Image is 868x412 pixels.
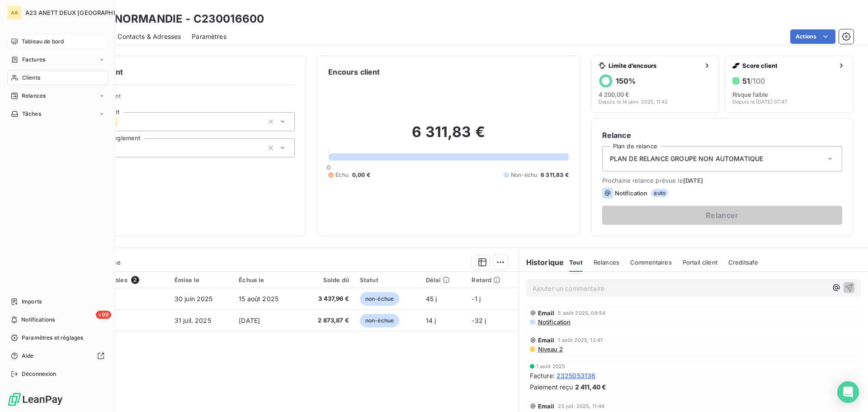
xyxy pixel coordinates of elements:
[239,276,294,284] div: Échue le
[742,62,834,69] span: Score client
[602,177,842,184] span: Prochaine relance prévue le
[21,316,55,324] span: Notifications
[630,259,672,266] span: Commentaires
[725,55,854,113] button: Score client51/100Risque faibleDepuis le [DATE] 07:47
[192,32,226,41] span: Paramètres
[7,349,108,363] a: Aide
[538,403,555,410] span: Email
[616,76,636,85] h6: 150 %
[651,189,668,197] span: auto
[591,55,720,113] button: Limite d’encours150%4 200,00 €Depuis le 14 janv. 2025, 11:42
[472,317,486,324] span: -32 j
[569,259,583,266] span: Tout
[538,309,555,317] span: Email
[536,364,566,369] span: 1 août 2025
[22,74,40,82] span: Clients
[602,130,842,141] h6: Relance
[352,171,370,179] span: 0,00 €
[7,89,108,103] a: Relances
[541,171,569,179] span: 6 311,83 €
[530,382,573,392] span: Paiement reçu
[7,71,108,85] a: Clients
[530,371,555,380] span: Facture :
[327,164,330,171] span: 0
[73,92,295,105] span: Propriétés Client
[537,318,571,326] span: Notification
[80,11,264,27] h3: CPCV NORMANDIE - C230016600
[519,257,564,268] h6: Historique
[683,259,717,266] span: Portail client
[239,317,260,324] span: [DATE]
[742,76,765,85] h6: 51
[615,189,648,197] span: Notification
[175,295,213,303] span: 30 juin 2025
[175,276,228,284] div: Émise le
[558,337,603,343] span: 1 août 2025, 12:41
[557,371,596,380] span: 2325053136
[118,118,125,126] input: Ajouter une valeur
[837,381,859,403] div: Open Intercom Messenger
[131,276,139,284] span: 2
[360,314,399,327] span: non-échue
[305,316,349,325] span: 2 873,87 €
[22,370,57,378] span: Déconnexion
[22,110,41,118] span: Tâches
[426,317,436,324] span: 14 j
[118,32,181,41] span: Contacts & Adresses
[728,259,759,266] span: Creditsafe
[599,91,629,98] span: 4 200,00 €
[7,52,108,67] a: Factures
[71,276,164,284] div: Pièces comptables
[426,295,437,303] span: 45 j
[732,91,768,98] span: Risque faible
[7,107,108,121] a: Tâches
[7,392,63,407] img: Logo LeanPay
[558,310,605,316] span: 5 août 2025, 08:54
[426,276,461,284] div: Délai
[96,311,111,319] span: +99
[537,346,563,353] span: Niveau 2
[22,298,42,306] span: Imports
[7,294,108,309] a: Imports
[175,317,211,324] span: 31 juil. 2025
[609,62,700,69] span: Limite d’encours
[360,292,399,306] span: non-échue
[22,56,45,64] span: Factures
[594,259,619,266] span: Relances
[22,352,34,360] span: Aide
[305,294,349,303] span: 3 437,96 €
[750,76,765,85] span: /100
[7,331,108,345] a: Paramètres et réglages
[360,276,415,284] div: Statut
[22,334,83,342] span: Paramètres et réglages
[472,295,481,303] span: -1 j
[305,276,349,284] div: Solde dû
[335,171,349,179] span: Échu
[683,177,703,184] span: [DATE]
[732,99,787,104] span: Depuis le [DATE] 07:47
[328,123,568,150] h2: 6 311,83 €
[7,5,22,20] div: AA
[610,154,764,163] span: PLAN DE RELANCE GROUPE NON AUTOMATIQUE
[558,403,604,409] span: 25 juil. 2025, 11:44
[328,66,380,77] h6: Encours client
[22,92,46,100] span: Relances
[55,66,295,77] h6: Informations client
[538,336,555,344] span: Email
[511,171,537,179] span: Non-échu
[22,38,64,46] span: Tableau de bord
[25,9,140,16] span: A23 ANETT DEUX [GEOGRAPHIC_DATA]
[575,382,607,392] span: 2 411,40 €
[602,206,842,225] button: Relancer
[790,29,835,44] button: Actions
[472,276,513,284] div: Retard
[7,34,108,49] a: Tableau de bord
[239,295,278,303] span: 15 août 2025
